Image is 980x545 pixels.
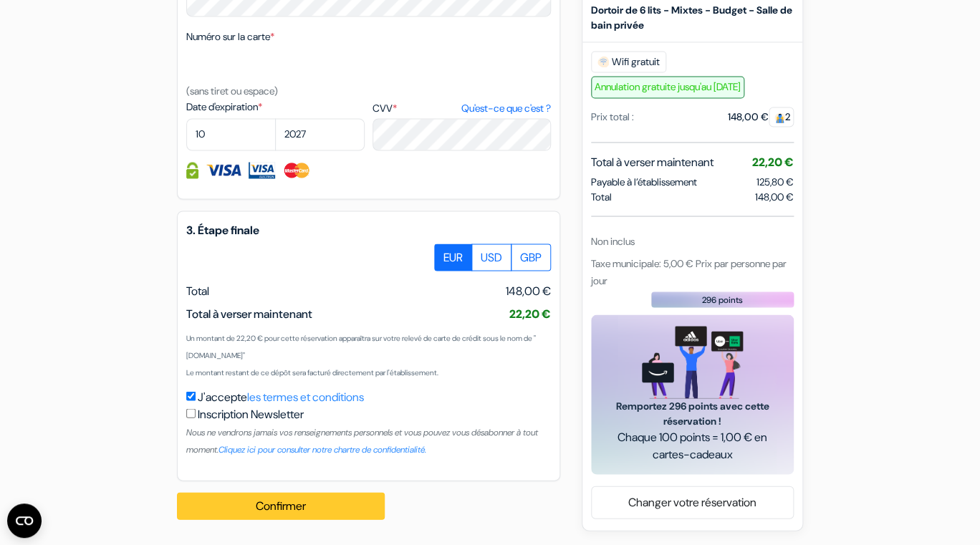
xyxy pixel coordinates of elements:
[373,101,551,116] label: CVV
[592,488,793,516] a: Changer votre réservation
[186,223,551,236] h5: 3. Étape finale
[755,189,794,204] span: 148,00 €
[642,326,743,398] img: gift_card_hero_new.png
[591,154,714,171] span: Total à verser maintenant
[198,405,304,423] label: Inscription Newsletter
[591,110,634,125] div: Prix total :
[752,155,794,170] span: 22,20 €
[769,107,794,127] span: 2
[186,333,536,360] small: Un montant de 22,20 € pour cette réservation apparaîtra sur votre relevé de carte de crédit sous ...
[511,243,551,271] label: GBP
[509,306,551,321] span: 22,20 €
[591,189,612,204] span: Total
[186,29,274,44] label: Numéro sur la carte
[591,51,666,72] span: Wifi gratuit
[186,100,365,115] label: Date d'expiration
[218,443,426,455] a: Cliquez ici pour consulter notre chartre de confidentialité.
[186,85,278,97] small: (sans tiret ou espace)
[461,101,551,116] a: Qu'est-ce que c'est ?
[506,282,551,299] span: 148,00 €
[702,293,743,306] span: 296 points
[282,162,312,178] img: Master Card
[247,389,364,404] a: les termes et conditions
[435,243,551,271] div: Basic radio toggle button group
[591,4,792,32] b: Dortoir de 6 lits - Mixtes - Budget - Salle de bain privée
[186,426,538,455] small: Nous ne vendrons jamais vos renseignements personnels et vous pouvez vous désabonner à tout moment.
[186,162,198,178] img: Information de carte de crédit entièrement encryptée et sécurisée
[186,367,438,377] small: Le montant restant de ce dépôt sera facturé directement par l'établissement.
[434,243,472,271] label: EUR
[591,256,787,286] span: Taxe municipale: 5,00 € Prix par personne par jour
[7,503,42,538] button: Ouvrir le widget CMP
[249,162,274,178] img: Visa Electron
[206,162,241,178] img: Visa
[591,174,697,189] span: Payable à l’établissement
[186,306,312,321] span: Total à verser maintenant
[608,398,777,428] span: Remportez 296 points avec cette réservation !
[774,112,785,123] img: guest.svg
[597,56,609,67] img: free_wifi.svg
[591,76,744,98] span: Annulation gratuite jusqu'au [DATE]
[608,428,777,463] span: Chaque 100 points = 1,00 € en cartes-cadeaux
[198,388,364,405] label: J'accepte
[177,492,385,519] button: Confirmer
[756,175,794,188] span: 125,80 €
[471,243,511,271] label: USD
[591,233,794,249] div: Non inclus
[728,110,794,125] div: 148,00 €
[186,283,209,298] span: Total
